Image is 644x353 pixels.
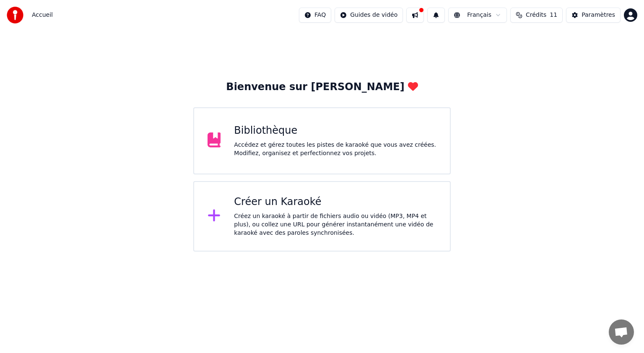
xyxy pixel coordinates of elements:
[526,11,546,19] span: Crédits
[550,11,557,19] span: 11
[7,7,23,23] img: youka
[582,11,615,19] div: Paramètres
[299,8,331,23] button: FAQ
[32,11,53,19] nav: breadcrumb
[234,212,436,237] div: Créez un karaoké à partir de fichiers audio ou vidéo (MP3, MP4 et plus), ou collez une URL pour g...
[234,124,436,138] div: Bibliothèque
[234,195,436,209] div: Créer un Karaoké
[609,319,634,345] div: Ouvrir le chat
[566,8,621,23] button: Paramètres
[510,8,563,23] button: Crédits11
[234,141,436,158] div: Accédez et gérez toutes les pistes de karaoké que vous avez créées. Modifiez, organisez et perfec...
[226,80,418,94] div: Bienvenue sur [PERSON_NAME]
[32,11,53,19] span: Accueil
[335,8,403,23] button: Guides de vidéo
